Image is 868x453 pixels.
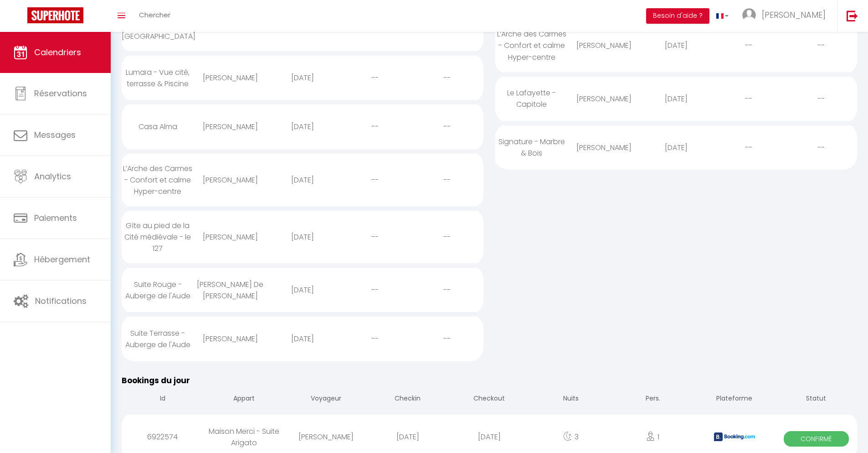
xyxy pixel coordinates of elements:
[122,422,203,452] div: 6922574
[267,324,339,354] div: [DATE]
[742,8,756,22] img: ...
[785,84,857,114] div: --
[640,133,713,162] div: [DATE]
[27,7,83,23] img: Super Booking
[646,8,709,24] button: Besoin d'aide ?
[530,386,612,412] th: Nuits
[530,422,612,452] div: 3
[285,386,367,412] th: Voyageur
[411,324,483,354] div: --
[34,171,71,182] span: Analytics
[714,432,755,441] img: booking2.png
[495,19,568,72] div: L’Arche des Carmes - Confort et calme Hyper-centre
[612,386,693,412] th: Pers.
[339,275,411,305] div: --
[785,31,857,60] div: --
[612,422,693,452] div: 1
[122,211,194,263] div: Gîte au pied de la Cité médiévale - le 127
[367,386,448,412] th: Checkin
[267,112,339,141] div: [DATE]
[34,129,76,141] span: Messages
[122,375,190,386] span: Bookings du jour
[122,270,194,311] div: Suite Rouge - Auberge de l'Aude
[785,133,857,162] div: --
[448,386,530,412] th: Checkout
[285,422,367,452] div: [PERSON_NAME]
[35,295,87,307] span: Notifications
[339,165,411,195] div: --
[339,222,411,252] div: --
[411,112,483,141] div: --
[267,63,339,93] div: [DATE]
[411,275,483,305] div: --
[267,222,339,252] div: [DATE]
[34,88,87,99] span: Réservations
[640,31,713,60] div: [DATE]
[339,324,411,354] div: --
[122,386,203,412] th: Id
[411,165,483,195] div: --
[568,84,640,114] div: [PERSON_NAME]
[640,84,713,114] div: [DATE]
[267,275,339,305] div: [DATE]
[34,212,77,224] span: Paiements
[194,165,267,195] div: [PERSON_NAME]
[448,422,530,452] div: [DATE]
[267,165,339,195] div: [DATE]
[847,10,858,21] img: logout
[495,78,568,119] div: Le Lafayette - Capitole
[34,254,90,265] span: Hébergement
[194,222,267,252] div: [PERSON_NAME]
[712,84,785,114] div: --
[776,386,857,412] th: Statut
[762,9,826,21] span: [PERSON_NAME]
[411,222,483,252] div: --
[194,63,267,93] div: [PERSON_NAME]
[194,270,267,311] div: [PERSON_NAME] De [PERSON_NAME]
[122,57,194,99] div: Lumaïa - Vue cité, terrasse & Piscine
[568,31,640,60] div: [PERSON_NAME]
[194,112,267,141] div: [PERSON_NAME]
[339,112,411,141] div: --
[122,154,194,206] div: L’Arche des Carmes - Confort et calme Hyper-centre
[122,318,194,359] div: Suite Terrasse - Auberge de l'Aude
[411,63,483,93] div: --
[122,112,194,141] div: Casa Alma
[693,386,775,412] th: Plateforme
[712,133,785,162] div: --
[194,324,267,354] div: [PERSON_NAME]
[495,127,568,168] div: Signature - Marbre & Bois
[712,31,785,60] div: --
[139,10,170,20] span: Chercher
[784,431,849,447] span: Confirmé
[339,63,411,93] div: --
[203,386,285,412] th: Appart
[367,422,448,452] div: [DATE]
[568,133,640,162] div: [PERSON_NAME]
[34,47,81,58] span: Calendriers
